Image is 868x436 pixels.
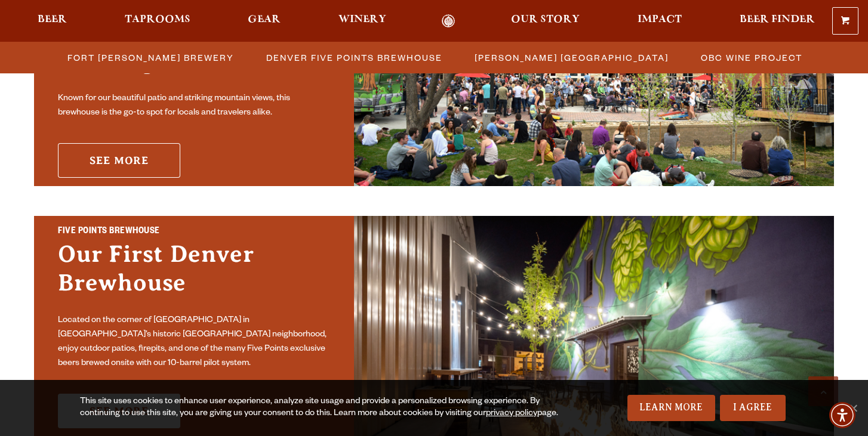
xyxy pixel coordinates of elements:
[720,395,786,421] a: I Agree
[38,15,67,24] span: Beer
[67,49,234,66] span: Fort [PERSON_NAME] Brewery
[240,14,288,28] a: Gear
[503,14,587,28] a: Our Story
[638,15,682,24] span: Impact
[60,49,240,66] a: Fort [PERSON_NAME] Brewery
[125,15,190,24] span: Taprooms
[426,14,471,28] a: Odell Home
[627,395,715,421] a: Learn More
[331,14,394,28] a: Winery
[58,143,180,178] a: See More
[694,49,808,66] a: OBC Wine Project
[467,49,675,66] a: [PERSON_NAME] [GEOGRAPHIC_DATA]
[58,314,330,371] p: Located on the corner of [GEOGRAPHIC_DATA] in [GEOGRAPHIC_DATA]’s historic [GEOGRAPHIC_DATA] neig...
[58,240,330,309] h3: Our First Denver Brewhouse
[266,49,442,66] span: Denver Five Points Brewhouse
[475,49,669,66] span: [PERSON_NAME] [GEOGRAPHIC_DATA]
[630,14,690,28] a: Impact
[58,224,330,240] h2: Five Points Brewhouse
[486,409,537,419] a: privacy policy
[511,15,580,24] span: Our Story
[248,15,281,24] span: Gear
[732,14,823,28] a: Beer Finder
[740,15,815,24] span: Beer Finder
[58,92,330,120] p: Known for our beautiful patio and striking mountain views, this brewhouse is the go-to spot for l...
[338,15,386,24] span: Winery
[701,49,802,66] span: OBC Wine Project
[117,14,198,28] a: Taprooms
[808,376,838,406] a: Scroll to top
[30,14,75,28] a: Beer
[80,396,565,420] div: This site uses cookies to enhance user experience, analyze site usage and provide a personalized ...
[829,402,855,428] div: Accessibility Menu
[259,49,448,66] a: Denver Five Points Brewhouse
